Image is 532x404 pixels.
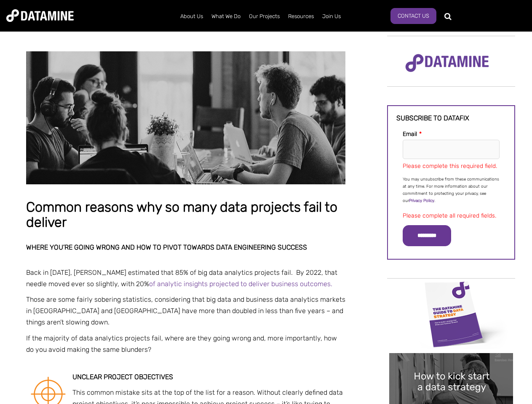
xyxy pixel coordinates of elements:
p: Back in [DATE], [PERSON_NAME] estimated that 85% of big data analytics projects fail. By 2022, th... [26,267,345,290]
h2: Where you’re going wrong and how to pivot towards data engineering success [26,244,345,251]
label: Please complete all required fields. [403,212,496,219]
a: Our Projects [245,5,284,27]
img: Data Strategy Cover thumbnail [389,279,513,349]
a: Contact Us [390,8,436,24]
p: If the majority of data analytics projects fail, where are they going wrong and, more importantly... [26,332,345,355]
p: You may unsubscribe from these communications at any time. For more information about our commitm... [403,176,500,205]
p: Those are some fairly sobering statistics, considering that big data and business data analytics ... [26,294,345,328]
h1: Common reasons why so many data projects fail to deliver [26,200,345,230]
img: Datamine Logo No Strapline - Purple [400,48,495,78]
h3: Subscribe to datafix [396,114,506,122]
a: of analytic insights projected to deliver business outcomes. [149,280,332,288]
a: About Us [176,5,207,27]
a: What We Do [207,5,245,27]
strong: Unclear project objectives [72,373,173,381]
img: Common reasons why so many data projects fail to deliver [26,51,345,184]
img: Datamine [6,9,74,22]
a: Privacy Policy [409,198,434,203]
a: Resources [284,5,318,27]
span: Email [403,130,417,138]
a: Join Us [318,5,345,27]
label: Please complete this required field. [403,162,497,170]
